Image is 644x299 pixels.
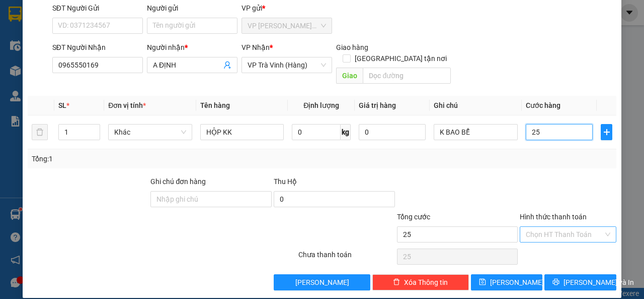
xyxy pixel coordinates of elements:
[200,124,284,140] input: VD: Bàn, Ghế
[4,20,147,39] p: GỬI:
[490,277,544,288] span: [PERSON_NAME]
[150,177,206,186] label: Ghi chú đơn hàng
[150,191,272,207] input: Ghi chú đơn hàng
[601,124,612,140] button: plus
[108,101,146,109] span: Đơn vị tính
[479,278,486,286] span: save
[242,43,270,51] span: VP Nhận
[52,42,143,53] div: SĐT Người Nhận
[4,66,69,75] span: GIAO:
[341,124,351,140] span: kg
[32,153,250,164] div: Tổng: 1
[223,61,231,69] span: user-add
[297,249,396,267] div: Chưa thanh toán
[397,213,430,221] span: Tổng cước
[303,101,339,109] span: Định lượng
[4,43,147,53] p: NHẬN:
[54,54,75,64] span: CÔNG
[552,278,559,286] span: printer
[563,277,634,288] span: [PERSON_NAME] và In
[248,57,326,73] span: VP Trà Vinh (Hàng)
[274,177,297,186] span: Thu Hộ
[114,125,186,140] span: Khác
[34,6,117,15] strong: BIÊN NHẬN GỬI HÀNG
[336,43,368,51] span: Giao hàng
[28,43,79,53] span: VP Càng Long
[526,101,560,109] span: Cước hàng
[372,274,469,290] button: deleteXóa Thông tin
[393,278,400,286] span: delete
[430,96,522,115] th: Ghi chú
[4,54,75,64] span: 0589264212 -
[359,124,426,140] input: 0
[363,68,450,84] input: Dọc đường
[601,128,612,136] span: plus
[4,20,94,39] span: VP [PERSON_NAME] ([GEOGRAPHIC_DATA]) -
[544,274,616,290] button: printer[PERSON_NAME] và In
[336,68,363,84] span: Giao
[471,274,543,290] button: save[PERSON_NAME]
[58,101,66,109] span: SL
[26,66,69,75] span: KO BAO HƯ
[32,124,48,140] button: delete
[274,274,370,290] button: [PERSON_NAME]
[200,101,230,109] span: Tên hàng
[520,213,587,221] label: Hình thức thanh toán
[351,53,451,64] span: [GEOGRAPHIC_DATA] tận nơi
[147,3,237,14] div: Người gửi
[359,101,396,109] span: Giá trị hàng
[434,124,518,140] input: Ghi Chú
[52,3,143,14] div: SĐT Người Gửi
[404,277,448,288] span: Xóa Thông tin
[248,18,326,33] span: VP Trần Phú (Hàng)
[147,42,237,53] div: Người nhận
[295,277,349,288] span: [PERSON_NAME]
[242,3,332,14] div: VP gửi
